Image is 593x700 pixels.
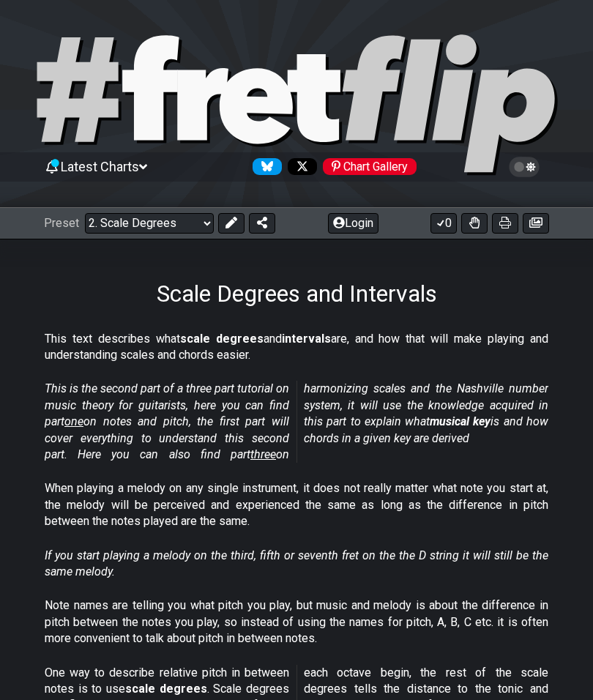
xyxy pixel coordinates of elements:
a: #fretflip at Pinterest [317,158,417,175]
span: Latest Charts [61,159,139,174]
span: Preset [44,216,79,230]
span: three [250,447,276,461]
em: This is the second part of a three part tutorial on music theory for guitarists, here you can fin... [45,381,548,461]
strong: intervals [282,332,331,346]
p: This text describes what and are, and how that will make playing and understanding scales and cho... [45,331,548,364]
strong: scale degrees [125,682,207,696]
select: Preset [85,213,214,234]
button: Print [492,213,518,234]
span: one [64,414,83,428]
p: Note names are telling you what pitch you play, but music and melody is about the difference in p... [45,597,548,647]
strong: scale degrees [180,332,264,346]
button: Login [328,213,378,234]
button: 0 [430,213,457,234]
a: Follow #fretflip at Bluesky [247,158,282,175]
p: When playing a melody on any single instrument, it does not really matter what note you start at,... [45,480,548,529]
span: Toggle light / dark theme [516,160,533,174]
button: Share Preset [249,213,275,234]
button: Toggle Dexterity for all fretkits [461,213,488,234]
div: Chart Gallery [323,158,417,175]
button: Edit Preset [218,213,245,234]
h1: Scale Degrees and Intervals [157,280,437,308]
strong: musical key [430,414,491,428]
button: Create image [523,213,549,234]
em: If you start playing a melody on the third, fifth or seventh fret on the the D string it will sti... [45,548,548,578]
a: Follow #fretflip at X [282,158,317,175]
